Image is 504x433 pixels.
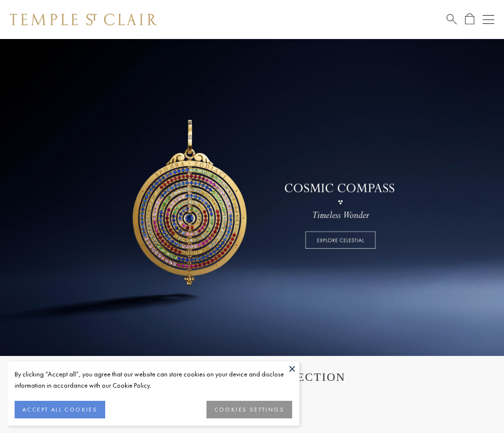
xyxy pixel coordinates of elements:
div: By clicking “Accept all”, you agree that our website can store cookies on your device and disclos... [15,369,292,391]
img: Temple St. Clair [10,14,157,25]
button: COOKIES SETTINGS [206,401,292,418]
button: Open navigation [483,14,494,25]
button: ACCEPT ALL COOKIES [15,401,105,418]
a: Open Shopping Bag [465,13,474,25]
a: Search [447,13,457,25]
